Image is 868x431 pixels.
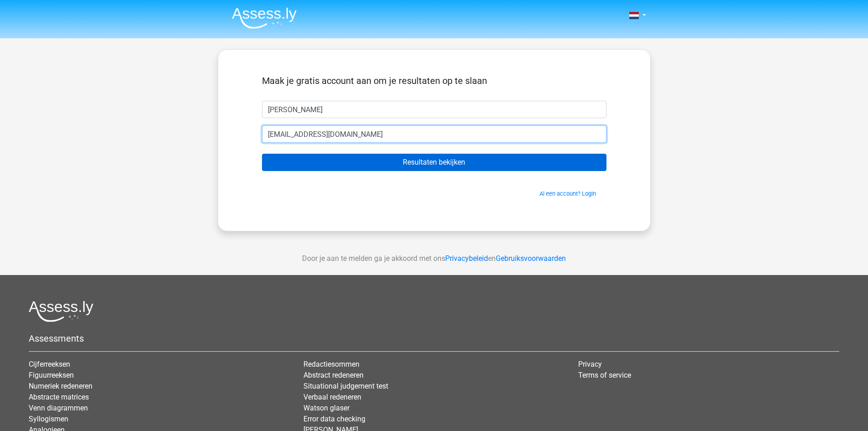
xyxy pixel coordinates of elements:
[29,360,70,369] a: Cijferreeksen
[29,393,89,401] a: Abstracte matrices
[262,125,606,143] input: Email
[262,75,606,86] h5: Maak je gratis account aan om je resultaten op te slaan
[578,371,631,379] a: Terms of service
[29,382,92,390] a: Numeriek redeneren
[445,254,488,263] a: Privacybeleid
[303,382,388,390] a: Situational judgement test
[303,360,360,369] a: Redactiesommen
[232,7,297,29] img: Assessly
[578,360,602,369] a: Privacy
[262,154,606,171] input: Resultaten bekijken
[29,404,88,412] a: Venn diagrammen
[29,301,93,322] img: Assessly logo
[303,371,364,379] a: Abstract redeneren
[303,404,349,412] a: Watson glaser
[539,190,596,197] a: Al een account? Login
[303,415,365,423] a: Error data checking
[262,101,606,118] input: Voornaam
[29,333,839,344] h5: Assessments
[496,254,566,263] a: Gebruiksvoorwaarden
[29,415,68,423] a: Syllogismen
[303,393,361,401] a: Verbaal redeneren
[29,371,74,379] a: Figuurreeksen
